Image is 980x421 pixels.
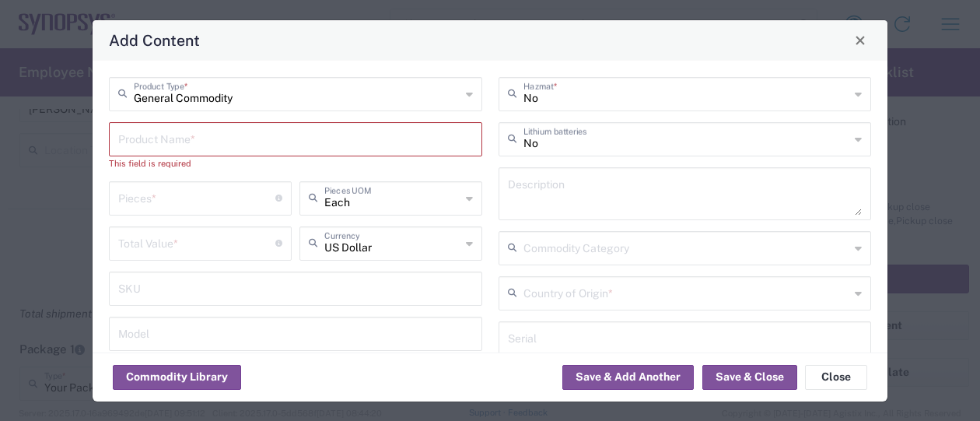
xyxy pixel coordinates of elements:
button: Save & Close [702,365,797,390]
h4: Add Content [109,29,200,51]
button: Save & Add Another [562,365,694,390]
button: Close [849,30,871,51]
button: Commodity Library [113,365,241,390]
button: Close [805,365,867,390]
div: This field is required [109,156,482,170]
